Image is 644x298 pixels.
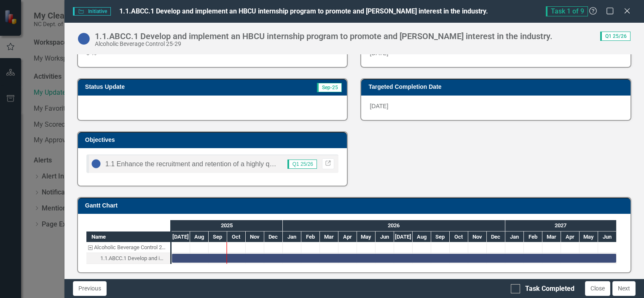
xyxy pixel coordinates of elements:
[95,41,553,47] div: Alcoholic Beverage Control 25-29
[598,231,617,242] div: Jun
[86,253,170,264] div: 1.1.ABCC.1 Develop and implement an HBCU internship program to promote and foster interest in the...
[525,284,574,294] div: Task Completed
[172,254,616,263] div: Task: Start date: 2025-07-01 End date: 2027-06-30
[85,202,626,209] h3: Gantt Chart
[91,159,101,169] img: No Information
[73,281,107,296] button: Previous
[338,231,357,242] div: Apr
[301,231,320,242] div: Feb
[85,137,343,143] h3: Objectives
[95,32,553,41] div: 1.1.ABCC.1 Develop and implement an HBCU internship program to promote and [PERSON_NAME] interest...
[368,84,626,90] h3: Targeted Completion Date
[86,242,170,253] div: Alcoholic Beverage Control 25-29
[264,231,283,242] div: Dec
[86,253,170,264] div: Task: Start date: 2025-07-01 End date: 2027-06-30
[287,160,317,169] span: Q1 25/26
[370,103,388,109] span: [DATE]
[580,231,598,242] div: May
[86,231,170,242] div: Name
[283,220,505,231] div: 2026
[600,32,631,41] span: Q1 25/26
[524,231,542,242] div: Feb
[487,231,505,242] div: Dec
[73,7,111,16] span: Initiative
[227,231,246,242] div: Oct
[546,6,588,16] span: Task 1 of 9
[78,43,347,67] div: 0 %
[357,231,376,242] div: May
[317,83,342,92] span: Sep-25
[100,253,168,264] div: 1.1.ABCC.1 Develop and implement an HBCU internship program to promote and [PERSON_NAME] interest...
[209,231,227,242] div: Sep
[612,281,636,296] button: Next
[505,231,524,242] div: Jan
[431,231,450,242] div: Sep
[105,160,322,168] span: 1.1 Enhance the recruitment and retention of a highly qualified workforce
[172,220,283,231] div: 2025
[561,231,580,242] div: Apr
[468,231,487,242] div: Nov
[505,220,617,231] div: 2027
[94,242,168,253] div: Alcoholic Beverage Control 25-29
[172,231,190,242] div: Jul
[376,231,394,242] div: Jun
[77,32,91,45] img: No Information
[190,231,209,242] div: Aug
[394,231,413,242] div: Jul
[542,231,561,242] div: Mar
[585,281,610,296] button: Close
[246,231,264,242] div: Nov
[119,7,488,15] span: 1.1.ABCC.1 Develop and implement an HBCU internship program to promote and [PERSON_NAME] interest...
[85,84,241,90] h3: Status Update
[283,231,301,242] div: Jan
[86,242,170,253] div: Task: Alcoholic Beverage Control 25-29 Start date: 2025-07-01 End date: 2025-07-02
[413,231,431,242] div: Aug
[320,231,338,242] div: Mar
[450,231,468,242] div: Oct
